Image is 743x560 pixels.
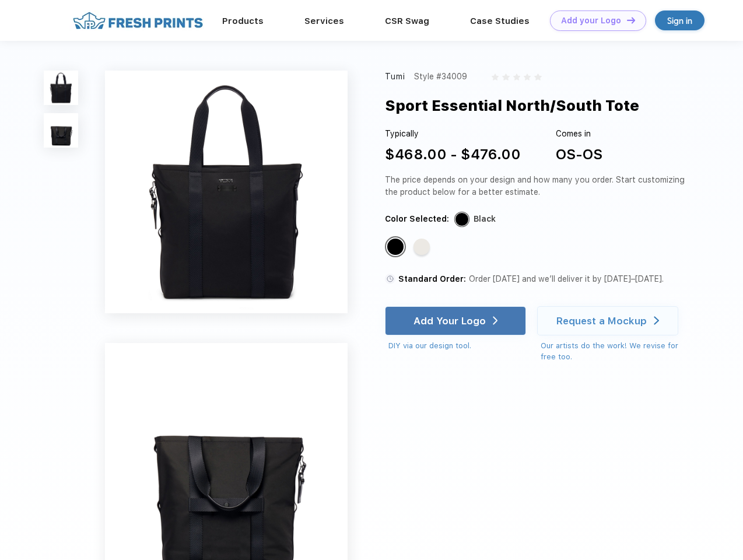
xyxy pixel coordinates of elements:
[388,340,526,352] div: DIY via our design tool.
[627,17,635,23] img: DT
[474,213,496,225] div: Black
[44,113,78,148] img: func=resize&h=100
[502,73,509,80] img: gray_star.svg
[385,71,406,83] div: Tumi
[654,316,659,325] img: white arrow
[534,73,541,80] img: gray_star.svg
[385,144,521,165] div: $468.00 - $476.00
[398,274,466,283] span: Standard Order:
[105,71,348,313] img: func=resize&h=640
[222,16,264,26] a: Products
[387,239,404,255] div: Black
[655,10,705,30] a: Sign in
[541,340,689,363] div: Our artists do the work! We revise for free too.
[385,274,395,284] img: standard order
[513,73,520,80] img: gray_star.svg
[385,213,449,225] div: Color Selected:
[413,239,430,255] div: Off White Tan
[556,128,602,140] div: Comes in
[667,14,692,27] div: Sign in
[561,16,621,26] div: Add your Logo
[69,10,206,31] img: fo%20logo%202.webp
[385,94,639,117] div: Sport Essential North/South Tote
[556,144,602,165] div: OS-OS
[385,128,521,140] div: Typically
[469,274,664,283] span: Order [DATE] and we’ll deliver it by [DATE]–[DATE].
[493,316,498,325] img: white arrow
[492,73,499,80] img: gray_star.svg
[556,315,647,327] div: Request a Mockup
[414,71,467,83] div: Style #34009
[413,315,486,327] div: Add Your Logo
[44,71,78,105] img: func=resize&h=100
[524,73,531,80] img: gray_star.svg
[385,174,689,198] div: The price depends on your design and how many you order. Start customizing the product below for ...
